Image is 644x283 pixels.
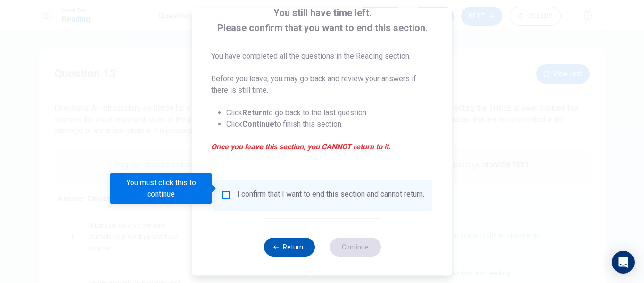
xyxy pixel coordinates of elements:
[242,108,266,117] strong: Return
[211,5,433,35] span: You still have time left. Please confirm that you want to end this section.
[226,119,433,130] li: Click to finish this section.
[612,251,635,274] div: Open Intercom Messenger
[211,141,433,153] em: Once you leave this section, you CANNOT return to it.
[242,120,274,129] strong: Continue
[330,238,380,257] button: Continue
[264,238,314,257] button: Return
[220,189,231,201] span: You must click this to continue
[211,51,433,62] p: You have completed all the questions in the Reading section.
[226,107,433,119] li: Click to go back to the last question
[110,173,212,204] div: You must click this to continue
[237,189,424,201] div: I confirm that I want to end this section and cannot return.
[211,73,433,96] p: Before you leave, you may go back and review your answers if there is still time.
